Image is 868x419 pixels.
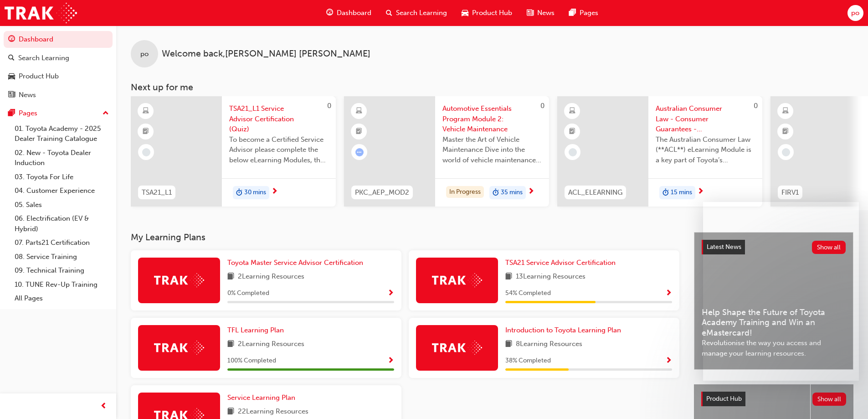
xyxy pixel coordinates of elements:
span: duration-icon [236,187,242,199]
span: po [140,49,149,59]
span: 54 % Completed [505,288,551,299]
a: TSA21 Service Advisor Certification [505,258,619,268]
span: TFL Learning Plan [227,326,284,334]
a: 0PKC_AEP_MOD2Automotive Essentials Program Module 2: Vehicle MaintenanceMaster the Art of Vehicle... [344,96,549,207]
span: learningResourceType_ELEARNING-icon [356,105,362,117]
span: duration-icon [663,187,669,199]
a: 01. Toyota Academy - 2025 Dealer Training Catalogue [11,122,113,146]
span: next-icon [271,188,278,196]
a: news-iconNews [519,4,562,22]
button: Show Progress [665,355,672,367]
span: booktick-icon [782,126,789,138]
span: booktick-icon [569,126,575,138]
a: 04. Customer Experience [11,184,113,198]
img: Trak [432,273,482,287]
div: Search Learning [18,53,69,63]
span: TSA21_L1 Service Advisor Certification (Quiz) [229,103,329,134]
a: pages-iconPages [562,4,606,22]
a: Product HubShow all [701,392,846,406]
a: 02. New - Toyota Dealer Induction [11,146,113,170]
a: News [4,87,113,103]
span: search-icon [8,54,15,62]
span: up-icon [103,108,109,119]
span: 2 Learning Resources [238,271,304,283]
div: Product Hub [19,71,59,82]
span: To become a Certified Service Advisor please complete the below eLearning Modules, the Service Ad... [229,134,329,166]
a: 0ACL_ELEARNINGAustralian Consumer Law - Consumer Guarantees - eLearning moduleThe Australian Cons... [557,96,762,207]
button: Show Progress [387,288,394,299]
button: DashboardSearch LearningProduct HubNews [4,29,113,105]
span: Show Progress [665,357,672,365]
span: 0 [540,102,544,110]
a: 03. Toyota For Life [11,170,113,184]
span: Master the Art of Vehicle Maintenance Dive into the world of vehicle maintenance with this compre... [442,134,542,166]
span: Show Progress [387,357,394,365]
img: Trak [154,341,204,355]
a: Toyota Master Service Advisor Certification [227,258,367,268]
a: All Pages [11,291,113,305]
span: search-icon [386,7,392,19]
span: car-icon [8,72,15,81]
a: car-iconProduct Hub [454,4,519,22]
a: 07. Parts21 Certification [11,236,113,250]
a: Latest NewsShow allHelp Shape the Future of Toyota Academy Training and Win an eMastercard!Revolu... [694,232,853,370]
span: book-icon [227,406,234,418]
span: Toyota Master Service Advisor Certification [227,259,363,267]
img: Trak [432,341,482,355]
img: Trak [5,3,77,23]
button: Show all [812,393,847,406]
button: Pages [4,105,113,122]
span: 38 % Completed [505,356,551,366]
span: learningRecordVerb_ATTEMPT-icon [355,148,364,156]
button: Show Progress [665,288,672,299]
span: Service Learning Plan [227,393,295,402]
span: PKC_AEP_MOD2 [355,187,409,198]
span: 13 Learning Resources [516,271,586,283]
span: Pages [580,8,598,18]
span: next-icon [697,188,704,196]
span: 0 [327,102,331,110]
span: Product Hub [706,395,742,403]
span: book-icon [227,271,234,283]
span: pages-icon [569,7,576,19]
iframe: Intercom live chat [837,388,859,410]
span: Welcome back , [PERSON_NAME] [PERSON_NAME] [162,49,370,59]
span: learningResourceType_ELEARNING-icon [569,105,575,117]
button: po [847,5,863,21]
span: 0 [754,102,758,110]
h3: My Learning Plans [131,232,679,243]
div: News [19,90,36,100]
span: 15 mins [671,187,692,198]
span: 0 % Completed [227,288,269,299]
span: Show Progress [387,290,394,298]
span: learningRecordVerb_NONE-icon [569,148,577,156]
span: learningResourceType_ELEARNING-icon [143,105,149,117]
div: Pages [19,108,37,119]
a: Latest NewsShow all [702,240,846,254]
span: 100 % Completed [227,356,276,366]
span: ACL_ELEARNING [568,187,622,198]
span: 30 mins [244,187,266,198]
span: po [851,8,859,18]
span: TSA21 Service Advisor Certification [505,259,616,267]
a: 06. Electrification (EV & Hybrid) [11,212,113,236]
span: duration-icon [493,187,499,199]
a: 10. TUNE Rev-Up Training [11,278,113,292]
a: TFL Learning Plan [227,325,288,336]
span: pages-icon [8,109,15,118]
span: Product Hub [472,8,512,18]
span: news-icon [527,7,534,19]
span: book-icon [505,271,512,283]
span: Help Shape the Future of Toyota Academy Training and Win an eMastercard! [702,307,846,338]
span: book-icon [227,339,234,350]
a: Dashboard [4,31,113,48]
iframe: Intercom live chat message [703,202,859,381]
span: 22 Learning Resources [238,406,308,418]
button: Show Progress [387,355,394,367]
span: Show Progress [665,290,672,298]
span: car-icon [462,7,468,19]
div: In Progress [446,186,484,198]
span: guage-icon [8,36,15,44]
a: search-iconSearch Learning [379,4,454,22]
